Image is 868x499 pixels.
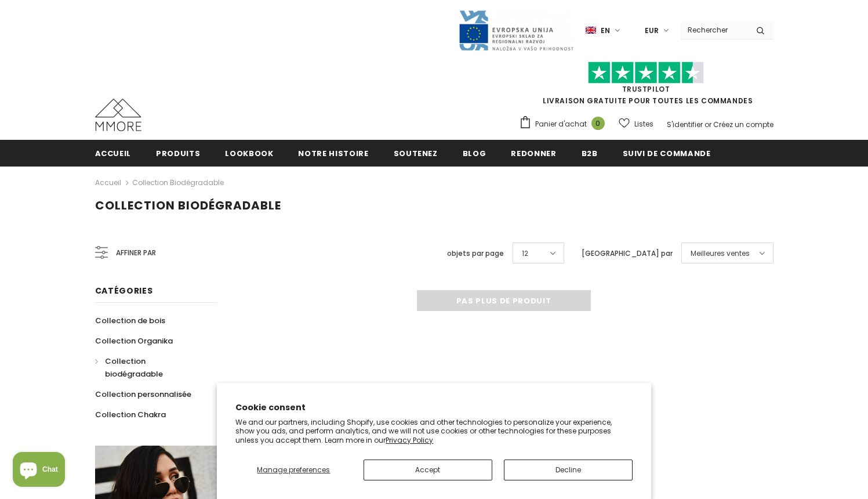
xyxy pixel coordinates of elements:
[463,140,486,166] a: Blog
[623,148,711,159] span: Suivi de commande
[132,178,224,187] a: Collection biodégradable
[95,148,132,159] span: Accueil
[235,418,633,445] p: We and our partners, including Shopify, use cookies and other technologies to personalize your ex...
[591,117,605,130] span: 0
[394,140,438,166] a: soutenez
[95,351,204,384] a: Collection biodégradable
[225,148,273,159] span: Lookbook
[601,25,610,37] span: en
[504,460,633,480] button: Decline
[511,140,556,166] a: Redonner
[95,384,191,404] a: Collection personnalisée
[225,140,273,166] a: Lookbook
[156,140,200,166] a: Produits
[235,402,633,414] h2: Cookie consent
[522,248,528,259] span: 12
[95,389,191,400] span: Collection personnalisée
[298,148,368,159] span: Notre histoire
[619,114,653,134] a: Listes
[458,9,574,52] img: Javni Razpis
[582,148,598,159] span: B2B
[713,120,773,129] a: Créez un compte
[95,404,166,425] a: Collection Chakra
[156,148,200,159] span: Produits
[394,148,438,159] span: soutenez
[386,435,433,445] a: Privacy Policy
[95,335,173,346] span: Collection Organika
[586,26,596,35] img: i-lang-1.png
[95,99,141,131] img: Cas MMORE
[519,115,611,133] a: Panier d'achat 0
[298,140,368,166] a: Notre histoire
[519,67,773,106] span: LIVRAISON GRATUITE POUR TOUTES LES COMMANDES
[257,465,330,475] span: Manage preferences
[622,84,670,94] a: TrustPilot
[95,285,153,296] span: Catégories
[364,460,492,480] button: Accept
[95,315,165,326] span: Collection de bois
[704,120,711,129] span: or
[681,21,747,38] input: Search Site
[105,356,163,379] span: Collection biodégradable
[95,197,281,214] span: Collection biodégradable
[458,25,574,35] a: Javni Razpis
[95,310,165,331] a: Collection de bois
[511,148,556,159] span: Redonner
[116,247,156,259] span: Affiner par
[95,140,132,166] a: Accueil
[463,148,486,159] span: Blog
[623,140,711,166] a: Suivi de commande
[691,248,750,259] span: Meilleures ventes
[582,248,673,259] label: [GEOGRAPHIC_DATA] par
[9,452,68,490] inbox-online-store-chat: Shopify online store chat
[667,120,703,129] a: S'identifier
[95,176,121,190] a: Accueil
[634,118,653,130] span: Listes
[582,140,598,166] a: B2B
[95,409,166,420] span: Collection Chakra
[95,331,173,351] a: Collection Organika
[645,25,659,37] span: EUR
[535,118,587,130] span: Panier d'achat
[235,460,351,480] button: Manage preferences
[588,62,704,84] img: Faites confiance aux étoiles pilotes
[447,248,504,259] label: objets par page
